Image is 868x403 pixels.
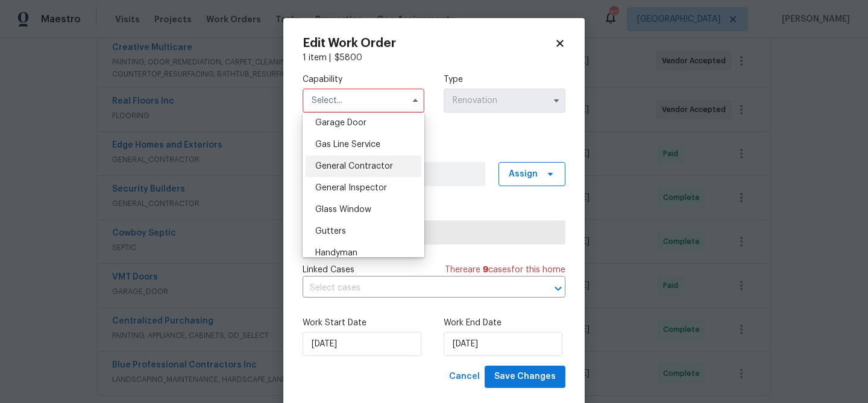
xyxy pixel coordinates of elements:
[315,162,393,170] span: General Contractor
[509,168,538,180] span: Assign
[549,93,564,108] button: Show options
[315,205,371,214] span: Glass Window
[483,266,488,274] span: 9
[303,332,421,356] input: M/D/YYYY
[444,89,565,113] input: Select...
[303,279,532,298] input: Select cases
[315,119,366,127] span: Garage Door
[408,93,423,108] button: Hide options
[444,332,562,356] input: M/D/YYYY
[444,366,485,388] button: Cancel
[550,280,567,297] button: Open
[303,52,565,64] div: 1 item |
[444,73,565,86] label: Type
[303,205,565,217] label: Trade Partner
[303,89,424,113] input: Select...
[444,317,565,329] label: Work End Date
[315,227,346,236] span: Gutters
[303,264,354,276] span: Linked Cases
[485,366,565,388] button: Save Changes
[315,249,357,257] span: Handyman
[303,37,555,49] h2: Edit Work Order
[313,226,555,239] span: Security Builders - ATL
[315,184,387,192] span: General Inspector
[303,73,424,86] label: Capability
[445,264,565,276] span: There are case s for this home
[335,54,362,62] span: $ 5800
[315,140,380,149] span: Gas Line Service
[303,317,424,329] label: Work Start Date
[303,147,565,159] label: Work Order Manager
[494,369,556,384] span: Save Changes
[449,369,480,384] span: Cancel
